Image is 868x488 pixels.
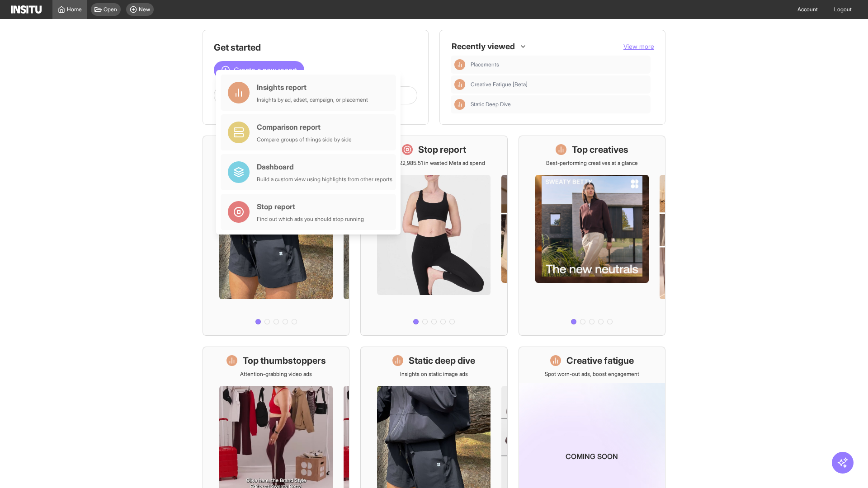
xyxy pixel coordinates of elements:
[243,354,326,367] h1: Top thumbstoppers
[214,41,417,54] h1: Get started
[257,201,364,212] div: Stop report
[471,61,647,68] span: Placements
[257,136,352,143] div: Compare groups of things side by side
[203,136,349,336] a: What's live nowSee all active ads instantly
[471,81,528,88] span: Creative Fatigue [Beta]
[67,6,82,13] span: Home
[257,161,392,172] div: Dashboard
[454,99,465,110] div: Insights
[214,61,304,79] button: Create a new report
[623,42,654,50] span: View more
[471,101,647,108] span: Static Deep Dive
[240,371,312,378] p: Attention-grabbing video ads
[471,101,511,108] span: Static Deep Dive
[257,82,368,93] div: Insights report
[418,143,466,156] h1: Stop report
[383,160,485,167] p: Save £22,985.51 in wasted Meta ad spend
[623,42,654,51] button: View more
[139,6,150,13] span: New
[257,176,392,183] div: Build a custom view using highlights from other reports
[400,371,468,378] p: Insights on static image ads
[519,136,665,336] a: Top creativesBest-performing creatives at a glance
[257,122,352,132] div: Comparison report
[572,143,628,156] h1: Top creatives
[471,61,499,68] span: Placements
[409,354,475,367] h1: Static deep dive
[11,5,42,14] img: Logo
[471,81,647,88] span: Creative Fatigue [Beta]
[257,216,364,223] div: Find out which ads you should stop running
[454,59,465,70] div: Insights
[234,65,297,75] span: Create a new report
[104,6,117,13] span: Open
[454,79,465,90] div: Insights
[360,136,507,336] a: Stop reportSave £22,985.51 in wasted Meta ad spend
[257,96,368,103] div: Insights by ad, adset, campaign, or placement
[546,160,638,167] p: Best-performing creatives at a glance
